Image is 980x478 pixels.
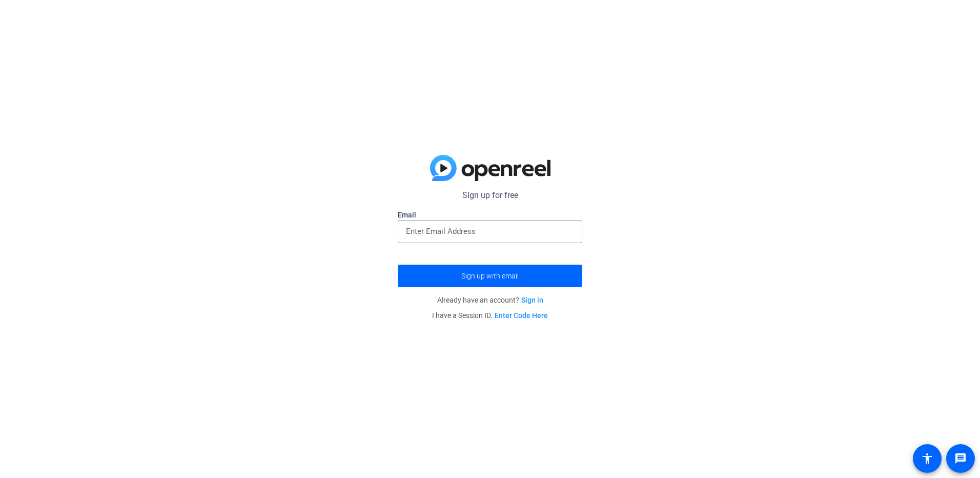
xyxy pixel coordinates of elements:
label: Email [398,210,582,220]
button: Sign up with email [398,265,582,287]
mat-icon: accessibility [921,452,933,465]
input: Enter Email Address [406,225,574,237]
span: I have a Session ID. [432,311,548,320]
p: Sign up for free [398,189,582,202]
a: Enter Code Here [495,311,548,320]
mat-icon: message [954,452,967,465]
img: blue-gradient.svg [430,155,550,182]
a: Sign in [521,296,543,304]
span: Already have an account? [437,296,543,304]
